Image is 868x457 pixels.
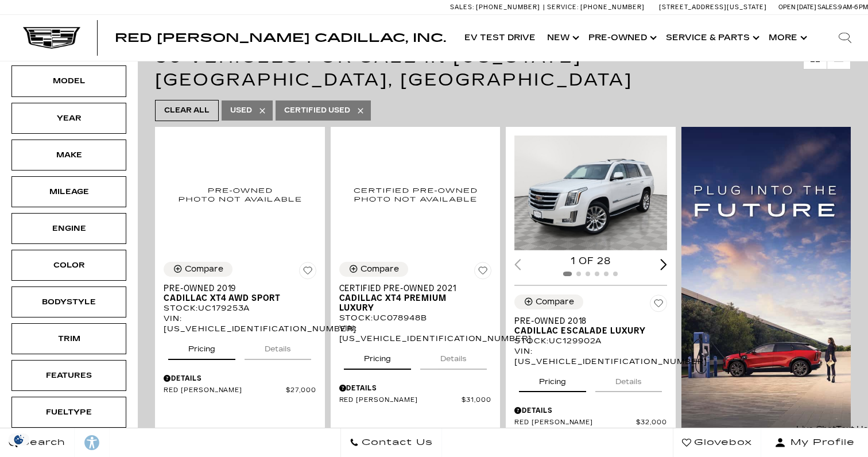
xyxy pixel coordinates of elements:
[339,313,492,323] div: Stock : UC078948B
[185,264,223,274] div: Compare
[11,286,126,317] div: BodystyleBodystyle
[40,332,98,345] div: Trim
[40,112,98,125] div: Year
[763,15,811,61] button: More
[541,15,583,61] a: New
[164,313,316,334] div: VIN: [US_VEHICLE_IDENTIFICATION_NUMBER]
[514,316,658,326] span: Pre-Owned 2018
[580,3,645,11] span: [PHONE_NUMBER]
[11,140,126,171] div: MakeMake
[40,149,98,161] div: Make
[11,213,126,244] div: EngineEngine
[164,262,232,277] button: Compare Vehicle
[339,284,483,293] span: Certified Pre-Owned 2021
[514,405,667,416] div: Pricing Details - Pre-Owned 2018 Cadillac Escalade Luxury
[339,323,492,344] div: VIN: [US_VEHICLE_IDENTIFICATION_NUMBER]
[299,262,316,284] button: Save Vehicle
[23,27,80,49] img: Cadillac Dark Logo with Cadillac White Text
[673,428,761,457] a: Glovebox
[836,424,868,434] span: Text Us
[462,396,491,405] span: $31,000
[286,386,316,395] span: $27,000
[11,65,126,96] div: ModelModel
[18,435,65,451] span: Search
[359,435,433,451] span: Contact Us
[583,15,660,61] a: Pre-Owned
[340,428,442,457] a: Contact Us
[761,428,868,457] button: Open user profile menu
[6,433,32,446] section: Click to Open Cookie Consent Modal
[245,334,311,359] button: details tab
[339,262,408,277] button: Compare Vehicle
[650,295,667,316] button: Save Vehicle
[361,264,399,274] div: Compare
[514,419,667,427] a: Red [PERSON_NAME] $32,000
[164,103,210,118] span: Clear All
[514,135,667,250] img: 2018 Cadillac Escalade Luxury 1
[786,435,855,451] span: My Profile
[450,4,543,10] a: Sales: [PHONE_NUMBER]
[514,255,667,268] div: 1 of 28
[339,383,492,393] div: Pricing Details - Certified Pre-Owned 2021 Cadillac XT4 Premium Luxury
[339,396,462,405] span: Red [PERSON_NAME]
[778,3,816,11] span: Open [DATE]
[636,419,667,427] span: $32,000
[230,103,252,118] span: Used
[40,259,98,272] div: Color
[536,297,574,307] div: Compare
[519,367,586,392] button: pricing tab
[817,3,838,11] span: Sales:
[344,344,411,369] button: pricing tab
[40,406,98,419] div: Fueltype
[40,222,98,235] div: Engine
[11,360,126,391] div: FeaturesFeatures
[838,3,868,11] span: 9 AM-6 PM
[450,3,474,11] span: Sales:
[796,421,836,437] a: Live Chat
[11,176,126,207] div: MileageMileage
[836,421,868,437] a: Text Us
[595,367,662,392] button: details tab
[6,433,32,446] img: Opt-Out Icon
[11,250,126,281] div: ColorColor
[11,323,126,354] div: TrimTrim
[168,334,235,359] button: pricing tab
[514,326,658,336] span: Cadillac Escalade Luxury
[11,397,126,428] div: FueltypeFueltype
[691,435,752,451] span: Glovebox
[339,135,492,253] img: 2021 Cadillac XT4 Premium Luxury
[514,419,636,427] span: Red [PERSON_NAME]
[514,295,583,309] button: Compare Vehicle
[660,259,667,270] div: Next slide
[339,293,483,313] span: Cadillac XT4 Premium Luxury
[659,3,767,11] a: [STREET_ADDRESS][US_STATE]
[164,373,316,384] div: Pricing Details - Pre-Owned 2019 Cadillac XT4 AWD Sport
[284,103,350,118] span: Certified Used
[514,135,667,250] div: 1 / 2
[40,369,98,382] div: Features
[115,32,446,44] a: Red [PERSON_NAME] Cadillac, Inc.
[514,316,667,336] a: Pre-Owned 2018Cadillac Escalade Luxury
[420,344,487,369] button: details tab
[660,15,763,61] a: Service & Parts
[164,293,308,303] span: Cadillac XT4 AWD Sport
[514,336,667,346] div: Stock : UC129902A
[164,386,286,395] span: Red [PERSON_NAME]
[796,424,836,434] span: Live Chat
[164,386,316,395] a: Red [PERSON_NAME] $27,000
[339,396,492,405] a: Red [PERSON_NAME] $31,000
[459,15,541,61] a: EV Test Drive
[164,303,316,313] div: Stock : UC179253A
[164,284,316,303] a: Pre-Owned 2019Cadillac XT4 AWD Sport
[11,103,126,134] div: YearYear
[543,4,648,10] a: Service: [PHONE_NUMBER]
[40,75,98,87] div: Model
[164,135,316,253] img: 2019 Cadillac XT4 AWD Sport
[40,185,98,198] div: Mileage
[339,284,492,313] a: Certified Pre-Owned 2021Cadillac XT4 Premium Luxury
[115,31,446,45] span: Red [PERSON_NAME] Cadillac, Inc.
[514,346,667,367] div: VIN: [US_VEHICLE_IDENTIFICATION_NUMBER]
[474,262,491,284] button: Save Vehicle
[40,296,98,308] div: Bodystyle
